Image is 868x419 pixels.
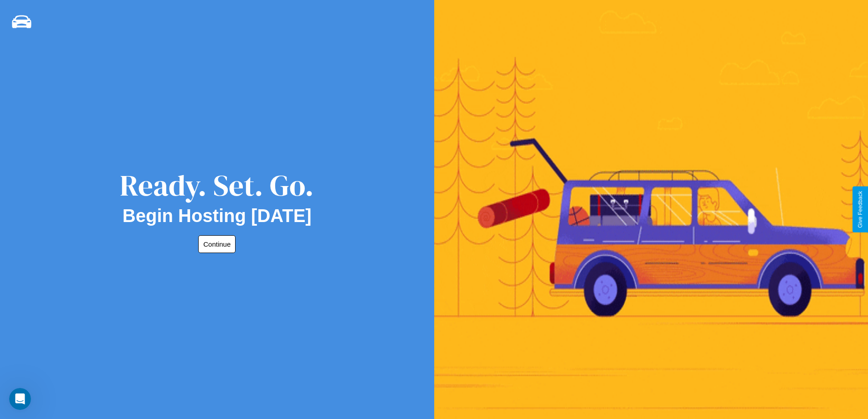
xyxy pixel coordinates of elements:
div: Give Feedback [857,191,863,228]
button: Continue [198,235,236,253]
iframe: Intercom live chat [9,388,31,410]
h2: Begin Hosting [DATE] [123,206,312,226]
div: Ready. Set. Go. [120,165,314,206]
